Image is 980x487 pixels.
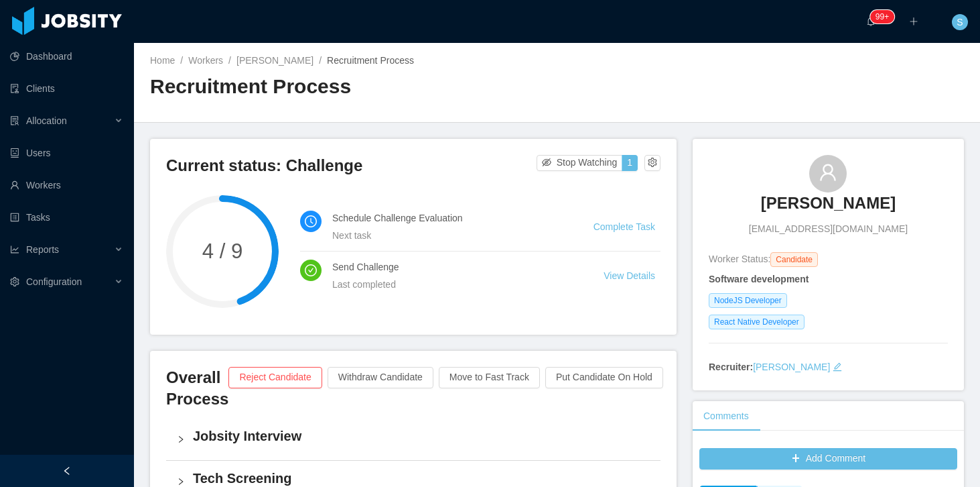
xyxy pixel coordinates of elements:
button: Withdraw Candidate [328,367,433,388]
i: icon: clock-circle [305,215,317,227]
span: NodeJS Developer [709,293,787,308]
h4: Schedule Challenge Evaluation [332,211,561,225]
a: [PERSON_NAME] [236,55,313,66]
i: icon: user [819,163,837,182]
span: Reports [26,244,59,255]
a: Home [150,55,175,66]
i: icon: bell [866,17,876,26]
span: [EMAIL_ADDRESS][DOMAIN_NAME] [749,222,908,236]
a: icon: auditClients [10,75,123,102]
span: React Native Developer [709,315,804,329]
a: View Details [604,270,655,281]
i: icon: edit [833,362,842,372]
h2: Recruitment Process [150,73,557,101]
i: icon: setting [10,277,19,286]
a: Workers [188,55,223,66]
button: 1 [622,155,638,171]
button: Put Candidate On Hold [545,367,663,388]
h3: Current status: Challenge [166,155,537,176]
i: icon: right [177,435,185,443]
span: Allocation [26,115,67,126]
div: icon: rightJobsity Interview [166,419,660,460]
div: Next task [332,228,561,243]
button: icon: eye-invisibleStop Watching [537,155,623,171]
button: icon: setting [644,155,660,171]
a: icon: robotUsers [10,140,123,166]
div: Comments [693,401,760,431]
div: Last completed [332,277,571,292]
a: [PERSON_NAME] [753,362,830,372]
a: Complete Task [593,221,655,232]
button: Reject Candidate [228,367,322,388]
h4: Send Challenge [332,260,571,274]
i: icon: check-circle [305,264,317,276]
span: Worker Status: [709,254,770,264]
a: icon: pie-chartDashboard [10,43,123,70]
span: / [319,55,322,66]
span: Configuration [26,276,82,287]
h4: Jobsity Interview [193,427,650,445]
sup: 1213 [870,10,894,23]
button: Move to Fast Track [439,367,540,388]
i: icon: line-chart [10,245,19,254]
h3: Overall Process [166,367,228,411]
span: / [228,55,231,66]
i: icon: solution [10,116,19,125]
i: icon: plus [909,17,918,26]
span: S [957,14,963,30]
i: icon: right [177,478,185,486]
span: / [180,55,183,66]
a: icon: userWorkers [10,172,123,199]
a: [PERSON_NAME] [761,193,896,222]
strong: Recruiter: [709,362,753,372]
button: icon: plusAdd Comment [699,448,957,470]
strong: Software development [709,274,809,284]
span: 4 / 9 [166,241,279,262]
a: icon: profileTasks [10,204,123,231]
h3: [PERSON_NAME] [761,193,896,214]
span: Recruitment Process [327,55,414,66]
span: Candidate [770,252,818,267]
